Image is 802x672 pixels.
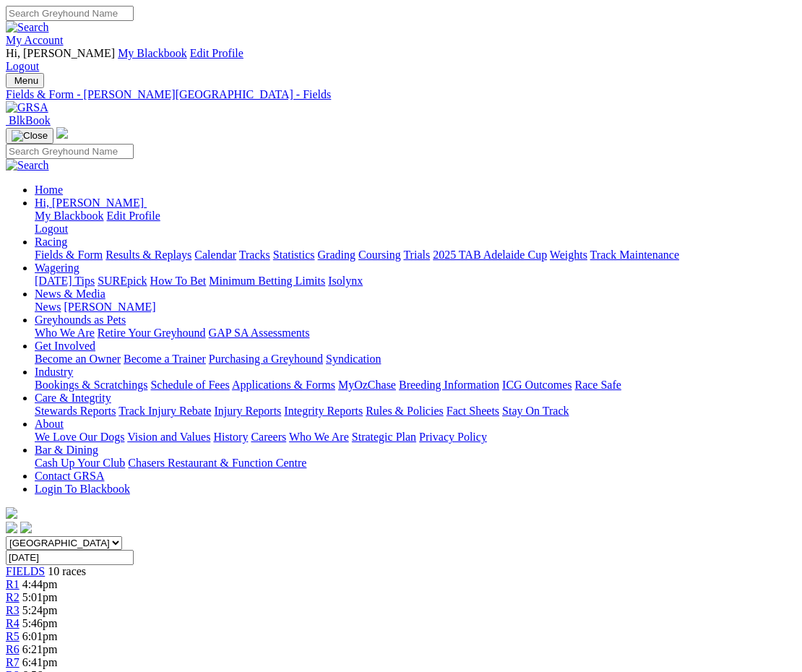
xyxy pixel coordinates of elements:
[35,262,79,274] a: Wagering
[107,210,160,222] a: Edit Profile
[35,327,796,340] div: Greyhounds as Pets
[6,159,49,172] img: Search
[35,210,104,222] a: My Blackbook
[35,457,796,470] div: Bar & Dining
[6,34,64,46] a: My Account
[35,405,116,417] a: Stewards Reports
[98,275,147,287] a: SUREpick
[6,604,20,616] a: R3
[22,617,58,629] span: 5:46pm
[22,591,58,603] span: 5:01pm
[194,249,236,261] a: Calendar
[590,249,679,261] a: Track Maintenance
[6,128,53,144] button: Toggle navigation
[98,327,206,339] a: Retire Your Greyhound
[6,114,51,126] a: BlkBook
[22,604,58,616] span: 5:24pm
[35,470,104,482] a: Contact GRSA
[56,127,68,139] img: logo-grsa-white.png
[574,379,621,391] a: Race Safe
[190,47,243,59] a: Edit Profile
[6,565,45,577] span: FIELDS
[399,379,499,391] a: Breeding Information
[22,656,58,668] span: 6:41pm
[35,223,68,235] a: Logout
[6,507,17,519] img: logo-grsa-white.png
[403,249,430,261] a: Trials
[35,236,67,248] a: Racing
[209,353,323,365] a: Purchasing a Greyhound
[127,431,210,443] a: Vision and Values
[118,405,211,417] a: Track Injury Rebate
[6,591,20,603] a: R2
[6,144,134,159] input: Search
[105,249,191,261] a: Results & Replays
[6,643,20,655] a: R6
[150,379,229,391] a: Schedule of Fees
[35,249,103,261] a: Fields & Form
[6,21,49,34] img: Search
[48,565,86,577] span: 10 races
[6,578,20,590] span: R1
[35,444,98,456] a: Bar & Dining
[118,47,187,59] a: My Blackbook
[447,405,499,417] a: Fact Sheets
[35,353,796,366] div: Get Involved
[35,301,796,314] div: News & Media
[6,101,48,114] img: GRSA
[6,60,39,72] a: Logout
[6,47,796,73] div: My Account
[6,88,796,101] a: Fields & Form - [PERSON_NAME][GEOGRAPHIC_DATA] - Fields
[22,630,58,642] span: 6:01pm
[35,353,121,365] a: Become an Owner
[128,457,306,469] a: Chasers Restaurant & Function Centre
[35,457,125,469] a: Cash Up Your Club
[64,301,155,313] a: [PERSON_NAME]
[502,379,572,391] a: ICG Outcomes
[9,114,51,126] span: BlkBook
[6,6,134,21] input: Search
[6,617,20,629] a: R4
[35,184,63,196] a: Home
[209,275,325,287] a: Minimum Betting Limits
[550,249,587,261] a: Weights
[20,522,32,533] img: twitter.svg
[35,275,95,287] a: [DATE] Tips
[35,327,95,339] a: Who We Are
[273,249,315,261] a: Statistics
[35,431,124,443] a: We Love Our Dogs
[251,431,286,443] a: Careers
[14,75,38,86] span: Menu
[35,197,147,209] a: Hi, [PERSON_NAME]
[6,522,17,533] img: facebook.svg
[209,327,310,339] a: GAP SA Assessments
[12,130,48,142] img: Close
[318,249,355,261] a: Grading
[124,353,206,365] a: Become a Trainer
[35,392,111,404] a: Care & Integrity
[326,353,381,365] a: Syndication
[35,366,73,378] a: Industry
[22,578,58,590] span: 4:44pm
[358,249,401,261] a: Coursing
[35,431,796,444] div: About
[35,210,796,236] div: Hi, [PERSON_NAME]
[35,379,147,391] a: Bookings & Scratchings
[35,340,95,352] a: Get Involved
[35,418,64,430] a: About
[284,405,363,417] a: Integrity Reports
[239,249,270,261] a: Tracks
[35,197,144,209] span: Hi, [PERSON_NAME]
[352,431,416,443] a: Strategic Plan
[35,379,796,392] div: Industry
[289,431,349,443] a: Who We Are
[232,379,335,391] a: Applications & Forms
[6,47,115,59] span: Hi, [PERSON_NAME]
[366,405,444,417] a: Rules & Policies
[6,630,20,642] a: R5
